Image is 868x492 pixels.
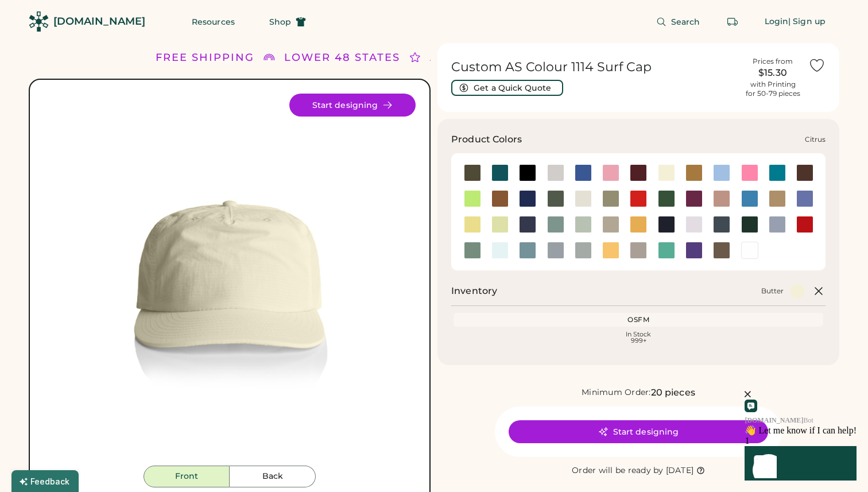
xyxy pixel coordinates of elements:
[676,349,865,490] iframe: Front Chat
[44,94,416,466] div: 1114 Style Image
[29,11,49,32] img: Rendered Logo - Screens
[144,466,230,487] button: Front
[284,50,400,65] div: LOWER 48 STATES
[805,135,826,144] div: Citrus
[451,133,522,146] h3: Product Colors
[53,14,145,29] div: [DOMAIN_NAME]
[744,66,801,80] div: $15.30
[156,50,254,65] div: FREE SHIPPING
[671,18,700,26] span: Search
[582,387,651,398] div: Minimum Order:
[451,59,737,75] h1: Custom AS Colour 1114 Surf Cap
[765,16,789,28] div: Login
[456,315,821,324] div: OSFM
[451,80,563,96] button: Get a Quick Quote
[788,16,826,28] div: | Sign up
[642,10,714,33] button: Search
[456,331,821,344] div: In Stock 999+
[255,10,320,33] button: Shop
[230,466,316,487] button: Back
[761,286,784,296] div: Butter
[178,10,249,33] button: Resources
[269,18,291,26] span: Shop
[753,57,793,66] div: Prices from
[651,386,695,400] div: 20 pieces
[44,94,416,466] img: 1114 - Butter Front Image
[746,80,800,98] div: with Printing for 50-79 pieces
[509,420,768,443] button: Start designing
[572,465,664,476] div: Order will be ready by
[721,10,744,33] button: Retrieve an order
[430,50,510,65] div: ALL ORDERS
[451,284,497,298] h2: Inventory
[666,465,694,476] div: [DATE]
[289,94,416,117] button: Start designing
